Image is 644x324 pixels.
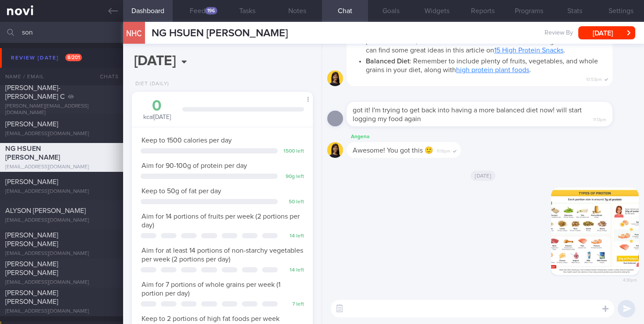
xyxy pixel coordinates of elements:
div: [EMAIL_ADDRESS][DOMAIN_NAME] [5,131,118,137]
span: Aim for 14 portions of fruits per week (2 portions per day) [142,213,300,229]
span: got it! I'm trying to get back into having a more balanced diet now! will start logging my food a... [353,107,582,122]
div: 196 [205,7,217,14]
a: 15 High Protein Snacks [494,47,563,54]
span: [PERSON_NAME] [PERSON_NAME] [5,289,58,305]
span: Awesome! You got this 🙂 [353,147,433,154]
span: ALYSON [PERSON_NAME] [5,207,86,214]
span: [PERSON_NAME] [PERSON_NAME] [5,232,58,247]
div: Angena [347,132,487,142]
span: Keep to 1500 calories per day [142,137,232,144]
div: 7 left [282,301,304,308]
span: [DATE] [471,171,495,181]
span: [PERSON_NAME] [PERSON_NAME] [5,261,58,276]
span: 10:53pm [586,74,602,83]
a: high protein plant foods [456,66,529,73]
span: 4:30pm [623,275,637,283]
span: 11:13pm [593,115,606,123]
li: : Remember to include plenty of fruits, vegetables, and whole grains in your diet, along with . [366,55,606,74]
button: [DATE] [578,26,635,39]
span: Aim for at least 14 portions of non-starchy vegetables per week (2 portions per day) [142,247,303,263]
div: kcal [DATE] [141,98,173,122]
div: [EMAIL_ADDRESS][DOMAIN_NAME] [5,279,118,286]
div: 0 [141,98,173,114]
div: [EMAIL_ADDRESS][DOMAIN_NAME] [5,217,118,224]
div: NHC [121,17,147,50]
span: NG HSUEN [PERSON_NAME] [5,145,60,161]
span: Review By [545,29,573,37]
div: Chats [88,68,123,85]
div: 90 g left [282,174,304,180]
img: Photo by Sue-Anne [551,188,639,275]
div: [EMAIL_ADDRESS][DOMAIN_NAME] [5,188,118,195]
span: NG HSUEN [PERSON_NAME] [152,28,288,38]
span: Aim for 90-100g of protein per day [142,162,247,169]
div: [EMAIL_ADDRESS][DOMAIN_NAME] [5,164,118,171]
span: Keep to 50g of fat per day [142,188,221,195]
span: 11:19pm [437,146,450,154]
span: 8 / 201 [65,54,82,61]
div: Diet (Daily) [132,81,169,87]
span: [PERSON_NAME] [5,178,58,185]
strong: Balanced Diet [366,58,410,65]
div: Review [DATE] [9,52,84,64]
div: 14 left [282,267,304,274]
div: [EMAIL_ADDRESS][DOMAIN_NAME] [5,251,118,257]
div: [PERSON_NAME][EMAIL_ADDRESS][DOMAIN_NAME] [5,103,118,116]
span: [PERSON_NAME] [5,121,58,128]
span: [PERSON_NAME]-[PERSON_NAME] C [5,84,65,100]
div: 50 left [282,199,304,206]
div: 1500 left [282,148,304,155]
span: Aim for 7 portions of whole grains per week (1 portion per day) [142,281,280,297]
div: [EMAIL_ADDRESS][DOMAIN_NAME] [5,308,118,315]
div: 14 left [282,233,304,240]
span: Keep to 2 portions of high fat foods per week [142,315,280,322]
